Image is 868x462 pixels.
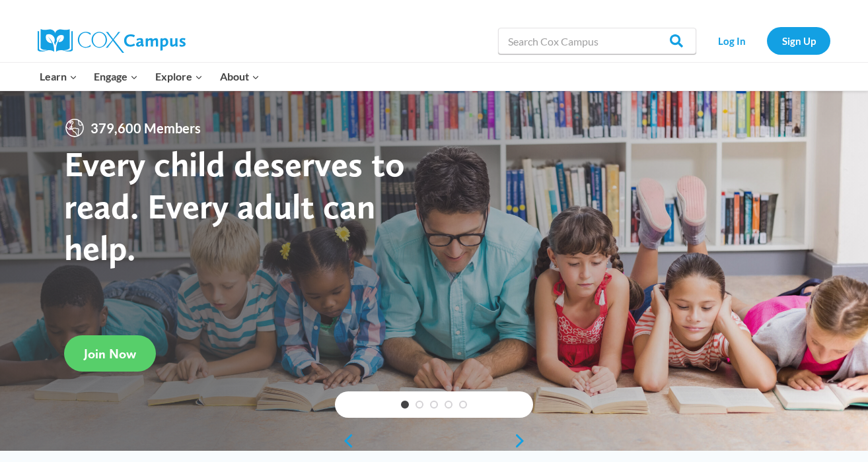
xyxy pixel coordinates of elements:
[335,428,533,454] div: content slider buttons
[85,117,206,139] span: 379,600 Members
[335,433,355,449] a: previous
[94,68,138,85] span: Engage
[767,27,830,54] a: Sign Up
[220,68,260,85] span: About
[703,27,830,54] nav: Secondary Navigation
[31,63,268,90] nav: Primary Navigation
[64,335,156,372] a: Join Now
[84,346,136,362] span: Join Now
[38,29,186,53] img: Cox Campus
[513,433,533,449] a: next
[416,401,423,409] a: 2
[155,68,203,85] span: Explore
[703,27,760,54] a: Log In
[430,401,438,409] a: 3
[40,68,77,85] span: Learn
[445,401,452,409] a: 4
[64,143,405,269] strong: Every child deserves to read. Every adult can help.
[498,28,696,54] input: Search Cox Campus
[459,401,467,409] a: 5
[401,401,409,409] a: 1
